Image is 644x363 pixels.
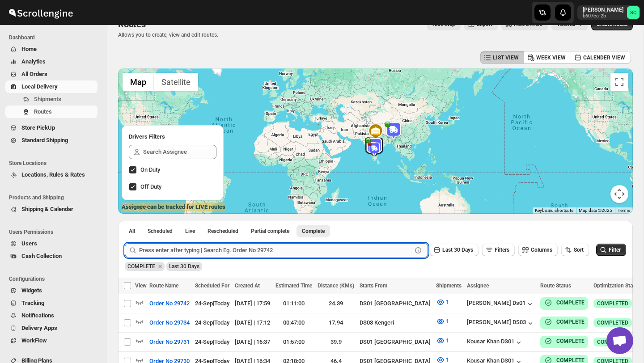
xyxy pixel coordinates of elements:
[144,296,195,311] button: Order No 29742
[583,13,623,19] p: b607ea-2b
[446,337,449,344] span: 1
[467,338,523,347] button: Kousar Khan DS01
[34,108,52,115] span: Routes
[195,300,229,307] span: 24-Sep | Today
[235,338,270,346] div: [DATE] | 16:37
[140,183,161,190] span: Off Duty
[446,356,449,363] span: 1
[9,160,101,167] span: Store Locations
[169,263,199,270] span: Last 30 Days
[156,262,164,270] button: Remove COMPLETE
[143,145,216,159] input: Search Assignee
[5,203,97,215] button: Shipping & Calendar
[610,73,628,91] button: Toggle fullscreen view
[610,185,628,203] button: Map camera controls
[185,228,195,235] span: Live
[5,250,97,262] button: Cash Collection
[535,207,573,214] button: Keyboard shortcuts
[442,247,473,253] span: Last 30 Days
[431,314,454,329] button: 1
[360,338,431,346] div: DS01 [GEOGRAPHIC_DATA]
[5,237,97,250] button: Users
[149,283,178,289] span: Route Name
[123,73,154,91] button: Show street map
[21,71,47,77] span: All Orders
[493,54,519,61] span: LIST VIEW
[21,337,47,344] span: WorkFlow
[577,5,640,20] button: User menu
[5,55,97,68] button: Analytics
[482,244,515,256] button: Filters
[208,228,238,235] span: Rescheduled
[21,287,42,294] span: Widgets
[21,300,44,306] span: Tracking
[597,300,628,307] span: COMPLETED
[467,300,534,308] button: [PERSON_NAME] Ds01
[120,202,150,214] img: Google
[318,283,354,289] span: Distance (KMs)
[431,295,454,309] button: 1
[583,6,623,13] p: [PERSON_NAME]
[21,83,58,90] span: Local Delivery
[318,299,354,308] div: 24.39
[127,263,155,270] span: COMPLETE
[129,228,135,235] span: All
[5,169,97,181] button: Locations, Rules & Rates
[235,318,270,327] div: [DATE] | 17:12
[556,300,585,306] b: COMPLETE
[149,318,190,327] span: Order No 29734
[583,54,625,61] span: CALENDER VIEW
[593,283,640,289] span: Optimization Status
[5,297,97,309] button: Tracking
[118,31,218,38] p: Allows you to create, view and edit routes.
[120,202,150,214] a: Open this area in Google Maps (opens a new window)
[195,319,229,326] span: 24-Sep | Today
[360,299,431,308] div: DS01 [GEOGRAPHIC_DATA]
[21,206,73,212] span: Shipping & Calendar
[544,317,585,326] button: COMPLETE
[21,58,46,65] span: Analytics
[135,283,147,289] span: View
[275,318,312,327] div: 00:47:00
[597,319,628,326] span: COMPLETED
[556,338,585,344] b: COMPLETE
[5,322,97,334] button: Delivery Apps
[195,283,229,289] span: Scheduled For
[318,318,354,327] div: 17.94
[21,46,37,52] span: Home
[518,244,558,256] button: Columns
[446,318,449,325] span: 1
[627,6,640,19] span: Sanjay chetri
[480,51,524,64] button: LIST VIEW
[540,283,571,289] span: Route Status
[275,283,312,289] span: Estimated Time
[618,208,630,213] a: Terms (opens in new tab)
[5,334,97,347] button: WorkFlow
[302,228,325,235] span: Complete
[5,43,97,55] button: Home
[9,194,101,201] span: Products and Shipping
[21,137,68,144] span: Standard Shipping
[122,203,225,211] label: Assignee can be tracked for LIVE routes
[606,327,633,354] div: Open chat
[561,244,589,256] button: Sort
[431,333,454,348] button: 1
[21,124,55,131] span: Store PickUp
[571,51,631,64] button: CALENDER VIEW
[9,275,101,283] span: Configurations
[318,338,354,346] div: 39.9
[5,284,97,297] button: Widgets
[536,54,566,61] span: WEEK VIEW
[360,318,431,327] div: DS03 Kengeri
[7,1,74,24] img: ScrollEngine
[129,132,216,141] h2: Drivers Filters
[275,338,312,346] div: 01:57:00
[467,319,535,328] button: [PERSON_NAME] DS03
[235,299,270,308] div: [DATE] | 17:59
[556,319,585,325] b: COMPLETE
[123,225,140,237] button: All routes
[149,338,190,346] span: Order No 29731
